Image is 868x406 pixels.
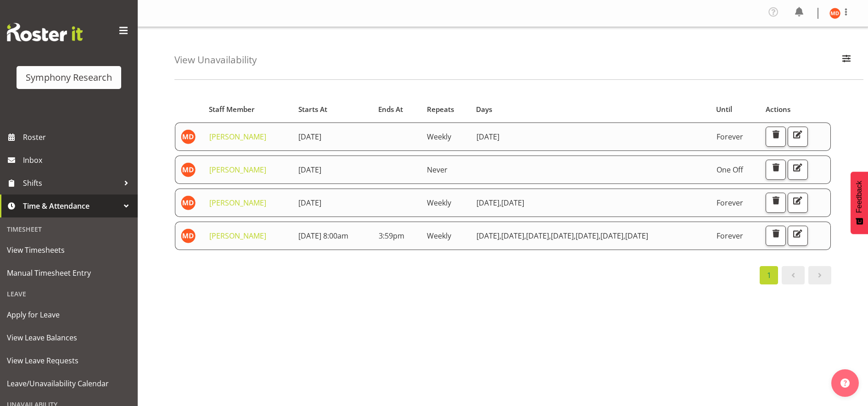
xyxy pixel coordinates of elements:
[23,130,133,144] span: Roster
[788,127,808,147] button: Edit Unavailability
[476,231,501,241] span: [DATE]
[209,104,288,115] div: Staff Member
[788,193,808,213] button: Edit Unavailability
[574,231,576,241] span: ,
[625,231,648,241] span: [DATE]
[378,104,416,115] div: Ends At
[181,195,196,210] img: maria-de-guzman11892.jpg
[181,129,196,144] img: maria-de-guzman11892.jpg
[499,198,501,208] span: ,
[379,231,404,241] span: 3:59pm
[551,231,576,241] span: [DATE]
[23,199,119,213] span: Time & Attendance
[766,127,786,147] button: Delete Unavailability
[855,181,863,213] span: Feedback
[717,132,743,142] span: Forever
[717,165,743,175] span: One Off
[600,231,625,241] span: [DATE]
[837,50,856,70] button: Filter Employees
[840,378,850,388] img: help-xxl-2.png
[2,326,135,349] a: View Leave Balances
[298,198,321,208] span: [DATE]
[576,231,600,241] span: [DATE]
[766,193,786,213] button: Delete Unavailability
[209,165,266,175] a: [PERSON_NAME]
[788,226,808,246] button: Edit Unavailability
[2,239,135,261] a: View Timesheets
[7,266,131,280] span: Manual Timesheet Entry
[2,284,135,303] div: Leave
[209,231,266,241] a: [PERSON_NAME]
[717,198,743,208] span: Forever
[717,231,743,241] span: Forever
[427,198,451,208] span: Weekly
[716,104,755,115] div: Until
[23,153,133,167] span: Inbox
[209,198,266,208] a: [PERSON_NAME]
[499,231,501,241] span: ,
[476,104,706,115] div: Days
[174,55,257,65] h4: View Unavailability
[851,172,868,234] button: Feedback - Show survey
[476,198,501,208] span: [DATE]
[599,231,600,241] span: ,
[788,160,808,180] button: Edit Unavailability
[549,231,551,241] span: ,
[2,220,135,239] div: Timesheet
[298,104,368,115] div: Starts At
[298,231,348,241] span: [DATE] 8:00am
[427,231,451,241] span: Weekly
[766,226,786,246] button: Delete Unavailability
[427,104,466,115] div: Repeats
[623,231,625,241] span: ,
[766,104,826,115] div: Actions
[2,349,135,372] a: View Leave Requests
[298,165,321,175] span: [DATE]
[501,198,524,208] span: [DATE]
[526,231,551,241] span: [DATE]
[26,71,112,84] div: Symphony Research
[7,308,131,322] span: Apply for Leave
[181,162,196,177] img: maria-de-guzman11892.jpg
[23,176,119,190] span: Shifts
[181,228,196,243] img: maria-de-guzman11892.jpg
[209,132,266,142] a: [PERSON_NAME]
[7,331,131,345] span: View Leave Balances
[524,231,526,241] span: ,
[298,132,321,142] span: [DATE]
[427,165,448,175] span: Never
[7,354,131,367] span: View Leave Requests
[427,132,451,142] span: Weekly
[2,261,135,284] a: Manual Timesheet Entry
[2,303,135,326] a: Apply for Leave
[7,243,131,257] span: View Timesheets
[7,23,83,41] img: Rosterit website logo
[7,377,131,390] span: Leave/Unavailability Calendar
[476,132,499,142] span: [DATE]
[2,372,135,395] a: Leave/Unavailability Calendar
[501,231,526,241] span: [DATE]
[766,160,786,180] button: Delete Unavailability
[829,8,840,19] img: maria-de-guzman11892.jpg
